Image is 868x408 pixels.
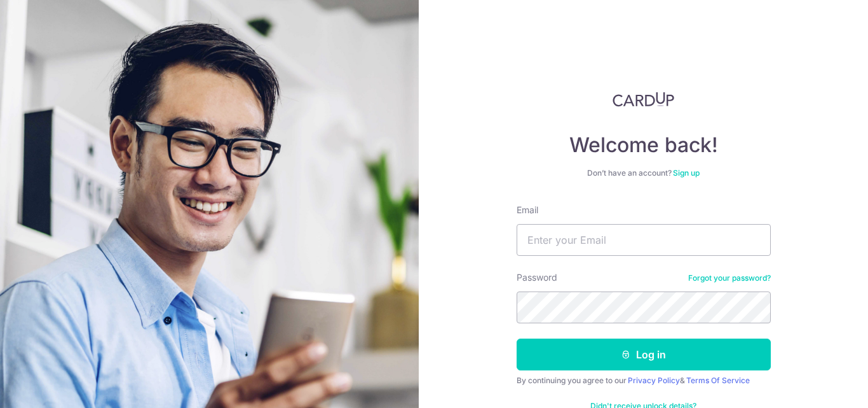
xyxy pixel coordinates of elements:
[613,92,675,107] img: CardUp Logo
[628,376,680,385] a: Privacy Policy
[686,376,750,385] a: Terms Of Service
[673,168,700,178] a: Sign up
[517,132,771,158] h4: Welcome back!
[517,168,771,178] div: Don’t have an account?
[517,204,538,216] label: Email
[517,376,771,386] div: By continuing you agree to our &
[517,271,557,284] label: Password
[688,273,771,283] a: Forgot your password?
[517,224,771,256] input: Enter your Email
[517,339,771,370] button: Log in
